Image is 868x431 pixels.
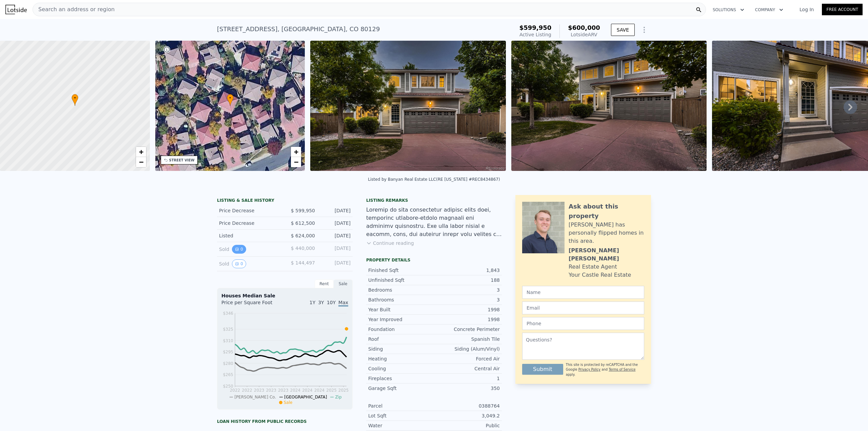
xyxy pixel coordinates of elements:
[522,364,563,375] button: Submit
[368,326,434,333] div: Foundation
[368,336,434,342] div: Roof
[219,220,279,227] div: Price Decrease
[219,245,279,254] div: Sold
[569,202,644,221] div: Ask about this property
[569,263,617,271] div: Real Estate Agent
[320,207,351,214] div: [DATE]
[223,338,233,343] tspan: $310
[320,259,351,268] div: [DATE]
[291,233,315,238] span: $ 624,000
[284,395,327,399] span: [GEOGRAPHIC_DATA]
[569,271,631,279] div: Your Castle Real Estate
[291,260,315,266] span: $ 144,497
[637,23,651,37] button: Show Options
[291,147,301,157] a: Zoom in
[338,300,348,307] span: Max
[223,372,233,377] tspan: $265
[791,6,822,13] a: Log In
[254,388,264,393] tspan: 2023
[434,365,500,372] div: Central Air
[315,279,334,288] div: Rent
[219,207,279,214] div: Price Decrease
[611,24,635,36] button: SAVE
[320,245,351,254] div: [DATE]
[232,245,246,254] button: View historical data
[278,388,289,393] tspan: 2023
[368,296,434,303] div: Bathrooms
[368,346,434,352] div: Siding
[368,412,434,419] div: Lot Sqft
[266,388,276,393] tspan: 2023
[434,277,500,283] div: 188
[434,422,500,429] div: Public
[522,286,644,299] input: Name
[335,395,341,399] span: Zip
[136,147,146,157] a: Zoom in
[368,306,434,313] div: Year Built
[227,95,234,101] span: •
[434,375,500,382] div: 1
[327,300,336,305] span: 10Y
[318,300,324,305] span: 3Y
[368,422,434,429] div: Water
[368,177,500,182] div: Listed by Banyan Real Estate LLC (RE [US_STATE] #REC8434867)
[368,365,434,372] div: Cooling
[242,388,252,393] tspan: 2022
[434,412,500,419] div: 3,049.2
[368,403,434,409] div: Parcel
[221,292,348,299] div: Houses Median Sale
[434,346,500,352] div: Siding (Alum/Vinyl)
[707,4,750,16] button: Solutions
[310,300,315,305] span: 1Y
[223,327,233,332] tspan: $325
[338,388,349,393] tspan: 2025
[434,385,500,392] div: 350
[310,41,506,171] img: Sale: 167144532 Parcel: 11494367
[568,24,600,31] span: $600,000
[232,259,246,268] button: View historical data
[434,316,500,323] div: 1998
[139,148,143,156] span: +
[291,157,301,167] a: Zoom out
[290,388,301,393] tspan: 2024
[221,299,285,310] div: Price per Square Foot
[434,306,500,313] div: 1998
[368,277,434,283] div: Unfinished Sqft
[291,246,315,251] span: $ 440,000
[568,31,600,38] div: Lotside ARV
[314,388,325,393] tspan: 2024
[169,158,195,163] div: STREET VIEW
[366,198,502,203] div: Listing remarks
[434,287,500,293] div: 3
[33,5,115,14] span: Search an address or region
[822,4,863,15] a: Free Account
[569,247,644,263] div: [PERSON_NAME] [PERSON_NAME]
[434,267,500,274] div: 1,843
[434,296,500,303] div: 3
[219,259,279,268] div: Sold
[217,198,353,204] div: LISTING & SALE HISTORY
[302,388,313,393] tspan: 2024
[368,287,434,293] div: Bedrooms
[320,220,351,227] div: [DATE]
[320,232,351,239] div: [DATE]
[578,368,600,371] a: Privacy Policy
[291,208,315,213] span: $ 599,950
[434,403,500,409] div: 0388764
[219,232,279,239] div: Listed
[368,355,434,362] div: Heating
[609,368,635,371] a: Terms of Service
[230,388,240,393] tspan: 2022
[72,94,78,106] div: •
[326,388,337,393] tspan: 2025
[366,240,414,247] button: Continue reading
[217,419,353,424] div: Loan history from public records
[434,336,500,342] div: Spanish Tile
[136,157,146,167] a: Zoom out
[284,400,293,405] span: Sale
[139,158,143,166] span: −
[566,363,644,377] div: This site is protected by reCAPTCHA and the Google and apply.
[223,384,233,389] tspan: $250
[750,4,789,16] button: Company
[368,267,434,274] div: Finished Sqft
